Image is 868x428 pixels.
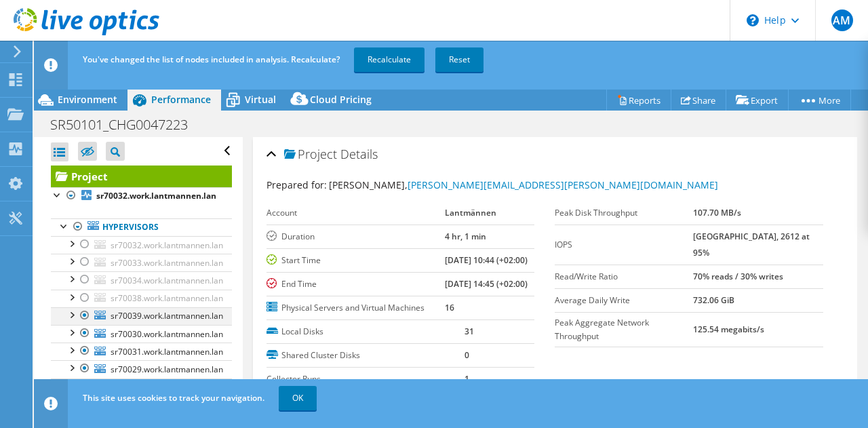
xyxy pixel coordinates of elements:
[693,231,810,258] b: [GEOGRAPHIC_DATA], 2612 at 95%
[408,178,718,191] a: [PERSON_NAME][EMAIL_ADDRESS][PERSON_NAME][DOMAIN_NAME]
[51,236,232,254] a: sr70032.work.lantmannen.lan
[51,378,232,396] a: sr70027.work.lantmannen.lan
[83,54,340,65] span: You've changed the list of nodes included in analysis. Recalculate?
[51,360,232,378] a: sr70029.work.lantmannen.lan
[465,326,474,337] b: 31
[671,90,726,111] a: Share
[788,90,851,111] a: More
[51,325,232,343] a: sr70030.work.lantmannen.lan
[51,307,232,325] a: sr70039.work.lantmannen.lan
[279,386,317,410] a: OK
[445,207,496,218] b: Lantmännen
[51,290,232,307] a: sr70038.work.lantmannen.lan
[111,239,223,251] span: sr70032.work.lantmannen.lan
[465,349,469,361] b: 0
[606,90,671,111] a: Reports
[267,277,445,291] label: End Time
[111,292,223,304] span: sr70038.work.lantmannen.lan
[267,372,465,386] label: Collector Runs
[445,254,528,266] b: [DATE] 10:44 (+02:00)
[83,392,264,404] span: This site uses cookies to track your navigation.
[267,178,327,191] label: Prepared for:
[51,254,232,271] a: sr70033.work.lantmannen.lan
[51,343,232,360] a: sr70031.work.lantmannen.lan
[267,230,445,244] label: Duration
[111,328,223,340] span: sr70030.work.lantmannen.lan
[44,117,209,132] h1: SR50101_CHG0047223
[435,47,484,72] a: Reset
[555,238,693,252] label: IOPS
[747,14,759,26] svg: \n
[445,278,528,290] b: [DATE] 14:45 (+02:00)
[111,275,223,286] span: sr70034.work.lantmannen.lan
[726,90,789,111] a: Export
[245,93,276,106] span: Virtual
[555,294,693,307] label: Average Daily Write
[151,93,211,106] span: Performance
[340,146,378,162] span: Details
[51,218,232,236] a: Hypervisors
[111,346,223,357] span: sr70031.work.lantmannen.lan
[267,254,445,267] label: Start Time
[693,324,764,335] b: 125.54 megabits/s
[58,93,117,106] span: Environment
[284,148,337,161] span: Project
[445,231,486,242] b: 4 hr, 1 min
[267,349,465,362] label: Shared Cluster Disks
[693,271,783,282] b: 70% reads / 30% writes
[555,316,693,343] label: Peak Aggregate Network Throughput
[445,302,454,313] b: 16
[310,93,372,106] span: Cloud Pricing
[51,187,232,205] a: sr70032.work.lantmannen.lan
[267,301,445,315] label: Physical Servers and Virtual Machines
[111,257,223,269] span: sr70033.work.lantmannen.lan
[555,270,693,284] label: Read/Write Ratio
[51,166,232,187] a: Project
[329,178,718,191] span: [PERSON_NAME],
[111,310,223,322] span: sr70039.work.lantmannen.lan
[831,9,853,31] span: AM
[111,364,223,375] span: sr70029.work.lantmannen.lan
[555,206,693,220] label: Peak Disk Throughput
[96,190,216,201] b: sr70032.work.lantmannen.lan
[267,325,465,338] label: Local Disks
[354,47,425,72] a: Recalculate
[267,206,445,220] label: Account
[693,294,734,306] b: 732.06 GiB
[51,271,232,289] a: sr70034.work.lantmannen.lan
[693,207,741,218] b: 107.70 MB/s
[465,373,469,385] b: 1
